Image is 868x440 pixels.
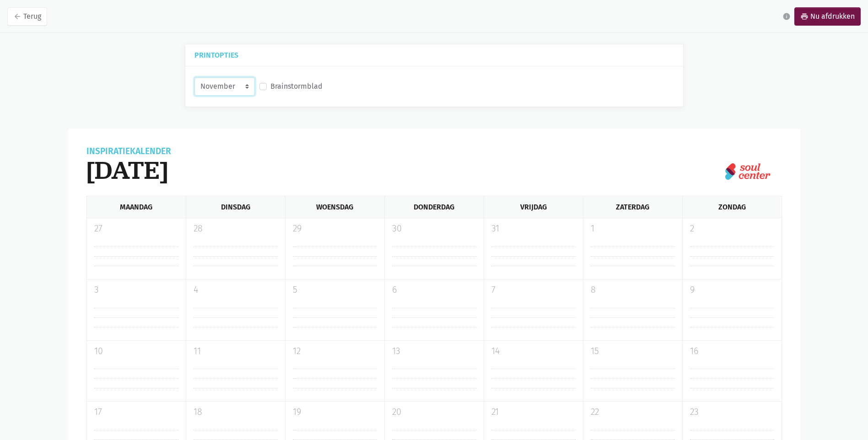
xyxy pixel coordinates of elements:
[591,344,675,358] p: 15
[491,222,576,236] p: 31
[491,283,576,297] p: 7
[583,196,682,218] div: Zaterdag
[690,222,774,236] p: 2
[690,283,774,297] p: 9
[94,283,178,297] p: 3
[384,196,484,218] div: Donderdag
[782,12,791,21] i: info
[270,80,323,92] label: Brainstormblad
[293,344,377,358] p: 12
[285,196,384,218] div: Woensdag
[591,283,675,297] p: 8
[491,405,576,419] p: 21
[794,7,861,26] a: printNu afdrukken
[800,12,809,21] i: print
[86,156,171,185] h1: [DATE]
[186,196,285,218] div: Dinsdag
[293,405,377,419] p: 19
[293,222,377,236] p: 29
[194,222,278,236] p: 28
[86,196,186,218] div: Maandag
[194,283,278,297] p: 4
[392,222,476,236] p: 30
[392,283,476,297] p: 6
[194,405,278,419] p: 18
[392,405,476,419] p: 20
[491,344,576,358] p: 14
[7,7,47,26] a: arrow_backTerug
[94,344,178,358] p: 10
[690,344,774,358] p: 16
[591,222,675,236] p: 1
[13,12,22,21] i: arrow_back
[682,196,782,218] div: Zondag
[293,283,377,297] p: 5
[690,405,774,419] p: 23
[194,344,278,358] p: 11
[484,196,583,218] div: Vrijdag
[94,405,178,419] p: 17
[591,405,675,419] p: 22
[392,344,476,358] p: 13
[94,222,178,236] p: 27
[194,52,674,59] h5: Printopties
[86,147,171,156] div: Inspiratiekalender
